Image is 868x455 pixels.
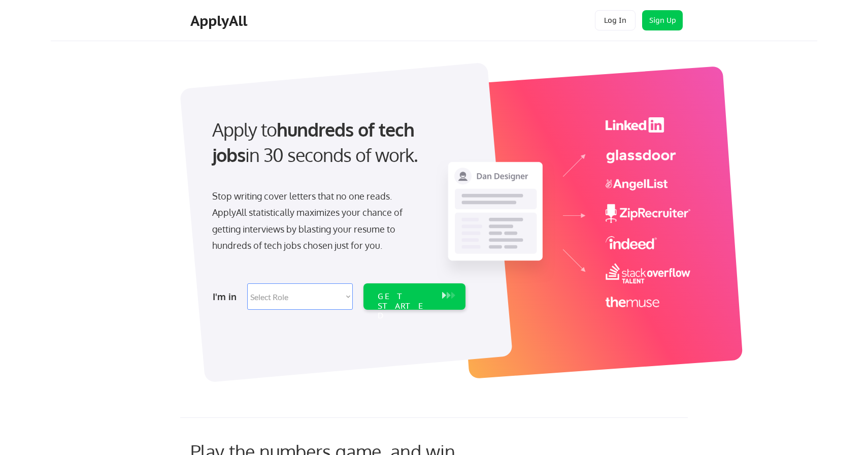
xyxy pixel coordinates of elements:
div: Stop writing cover letters that no one reads. ApplyAll statistically maximizes your chance of get... [212,188,421,254]
div: I'm in [213,288,241,305]
strong: hundreds of tech jobs [212,118,419,166]
div: GET STARTED [378,291,432,321]
div: Apply to in 30 seconds of work. [212,117,461,168]
button: Sign Up [642,10,683,30]
div: ApplyAll [190,12,250,29]
button: Log In [595,10,636,30]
